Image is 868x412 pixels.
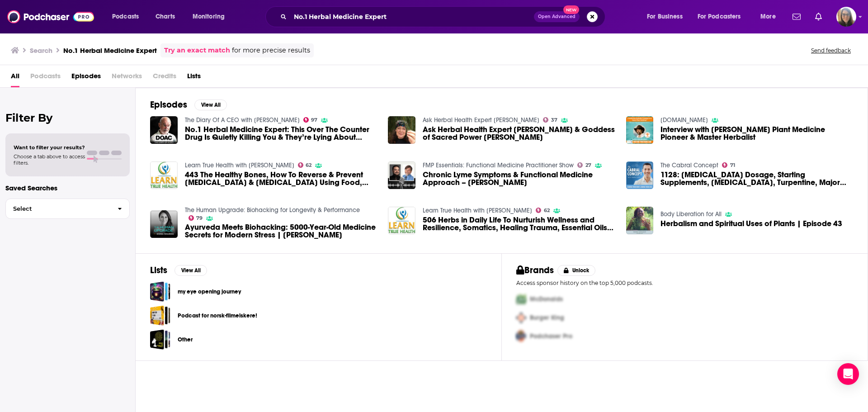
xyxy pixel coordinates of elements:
[5,111,130,124] h2: Filter By
[577,162,591,168] a: 27
[388,161,415,189] img: Chronic Lyme Symptoms & Functional Medicine Approach – Dr. Tom Sult
[536,208,550,213] a: 62
[232,45,310,56] span: for more precise results
[150,116,178,144] img: No.1 Herbal Medicine Expert: This Over The Counter Drug Is Quietly Killing You & They’re Lying Ab...
[423,161,574,169] a: FMP Essentials: Functional Medicine Practitioner Show
[290,9,534,24] input: Search podcasts, credits, & more...
[150,161,178,189] img: 443 The Healthy Bones, How To Reverse & Prevent Osteoporosis & Bone Fractures Using Food, Nutriti...
[178,311,257,321] a: Podcast for norsk-filmelskere!
[530,295,563,303] span: McDonalds
[516,265,554,276] h2: Brands
[423,216,615,232] span: 506 Herbs in Daily Life To Nurturish Wellness and Resilience, Somatics, Healing Trauma, Essential...
[193,10,225,23] span: Monitoring
[534,11,580,22] button: Open AdvancedNew
[423,171,615,186] a: Chronic Lyme Symptoms & Functional Medicine Approach – Dr. Tom Sult
[837,363,859,385] div: Open Intercom Messenger
[563,5,580,14] span: New
[71,69,101,87] a: Episodes
[30,69,61,87] span: Podcasts
[626,161,654,189] a: 1128: Fish Oil Dosage, Starting Supplements, Itchy Rash, Turpentine, Major Health Issues, Natural...
[423,207,532,214] a: Learn True Health with Ashley James
[660,116,708,124] a: HighVibeTribeRadio.com
[311,118,317,122] span: 97
[150,9,180,24] a: Charts
[185,171,377,186] span: 443 The Healthy Bones, How To Reverse & Prevent [MEDICAL_DATA] & [MEDICAL_DATA] Using Food, Nutri...
[150,210,178,238] img: Ayurveda Meets Biohacking: 5000-Year-Old Medicine Secrets for Modern Stress | Mona Sharma
[164,45,230,56] a: Try an exact match
[5,199,130,219] button: Select
[811,9,826,24] a: Show notifications dropdown
[187,69,201,87] a: Lists
[641,9,694,24] button: open menu
[513,308,530,327] img: Second Pro Logo
[660,171,853,186] span: 1128: [MEDICAL_DATA] Dosage, Starting Supplements, [MEDICAL_DATA], Turpentine, Major Health Issue...
[585,163,591,167] span: 27
[14,144,85,151] span: Want to filter your results?
[513,327,530,346] img: Third Pro Logo
[185,206,360,214] a: The Human Upgrade: Biohacking for Longevity & Performance
[186,9,236,24] button: open menu
[423,126,615,141] a: Ask Herbal Health Expert Susun Weed & Goddess of Sacred Power Starr Goode
[11,69,19,87] a: All
[185,126,377,141] a: No.1 Herbal Medicine Expert: This Over The Counter Drug Is Quietly Killing You & They’re Lying Ab...
[722,162,735,168] a: 71
[626,116,654,144] img: Interview with David Crow Plant Medicine Pioneer & Master Herbalist
[544,208,550,213] span: 62
[660,220,842,227] a: Herbalism and Spiritual Uses of Plants | Episode 43
[660,210,722,218] a: Body Liberation for All
[14,153,85,166] span: Choose a tab above to access filters.
[626,207,654,234] img: Herbalism and Spiritual Uses of Plants | Episode 43
[730,163,735,167] span: 71
[423,171,615,186] span: Chronic Lyme Symptoms & Functional Medicine Approach – [PERSON_NAME]
[298,162,312,168] a: 62
[754,9,787,24] button: open menu
[538,14,576,19] span: Open Advanced
[185,171,377,186] a: 443 The Healthy Bones, How To Reverse & Prevent Osteoporosis & Bone Fractures Using Food, Nutriti...
[112,69,142,87] span: Networks
[557,265,596,276] button: Unlock
[760,10,776,23] span: More
[516,279,853,286] p: Access sponsor history on the top 5,000 podcasts.
[530,332,572,340] span: Podchaser Pro
[660,126,853,141] a: Interview with David Crow Plant Medicine Pioneer & Master Herbalist
[423,116,539,124] a: Ask Herbal Health Expert Susun Weed
[698,10,741,23] span: For Podcasters
[63,46,157,55] h3: No.1 Herbal Medicine Expert
[185,223,377,239] span: Ayurveda Meets Biohacking: 5000-Year-Old Medicine Secrets for Modern Stress | [PERSON_NAME]
[150,281,170,302] span: my eye opening journey
[513,290,530,308] img: First Pro Logo
[660,126,853,141] span: Interview with [PERSON_NAME] Plant Medicine Pioneer & Master Herbalist
[178,335,193,345] a: Other
[6,206,110,212] span: Select
[306,163,311,167] span: 62
[388,116,415,144] img: Ask Herbal Health Expert Susun Weed & Goddess of Sacred Power Starr Goode
[836,7,856,27] span: Logged in as akolesnik
[530,314,564,322] span: Burger King
[303,117,318,123] a: 97
[388,207,415,234] img: 506 Herbs in Daily Life To Nurturish Wellness and Resilience, Somatics, Healing Trauma, Essential...
[150,99,187,110] h2: Episodes
[156,10,175,23] span: Charts
[423,126,615,141] span: Ask Herbal Health Expert [PERSON_NAME] & Goddess of Sacred Power [PERSON_NAME]
[196,216,203,220] span: 79
[150,305,170,326] a: Podcast for norsk-filmelskere!
[836,7,856,27] img: User Profile
[150,329,170,350] a: Other
[7,8,94,25] img: Podchaser - Follow, Share and Rate Podcasts
[543,117,557,123] a: 37
[150,265,207,276] a: ListsView All
[194,99,227,110] button: View All
[106,9,151,24] button: open menu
